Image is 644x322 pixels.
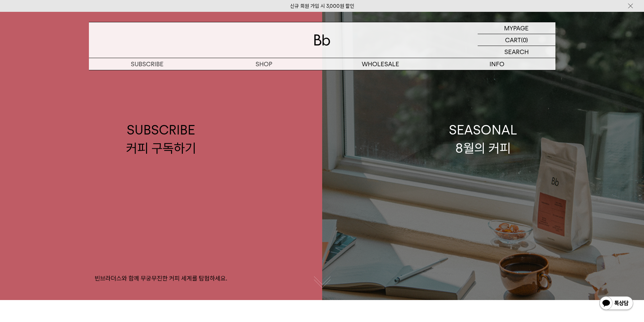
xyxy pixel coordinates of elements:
[599,296,634,312] img: 카카오톡 채널 1:1 채팅 버튼
[290,3,354,9] a: 신규 회원 가입 시 3,000원 할인
[449,121,517,157] div: SEASONAL 8월의 커피
[314,34,330,46] img: 로고
[521,34,528,46] p: (0)
[505,34,521,46] p: CART
[504,22,529,34] p: MYPAGE
[439,58,555,70] p: INFO
[89,58,206,70] a: SUBSCRIBE
[504,46,529,58] p: SEARCH
[206,58,322,70] a: SHOP
[478,34,555,46] a: CART (0)
[478,22,555,34] a: MYPAGE
[322,58,439,70] p: WHOLESALE
[126,121,196,157] div: SUBSCRIBE 커피 구독하기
